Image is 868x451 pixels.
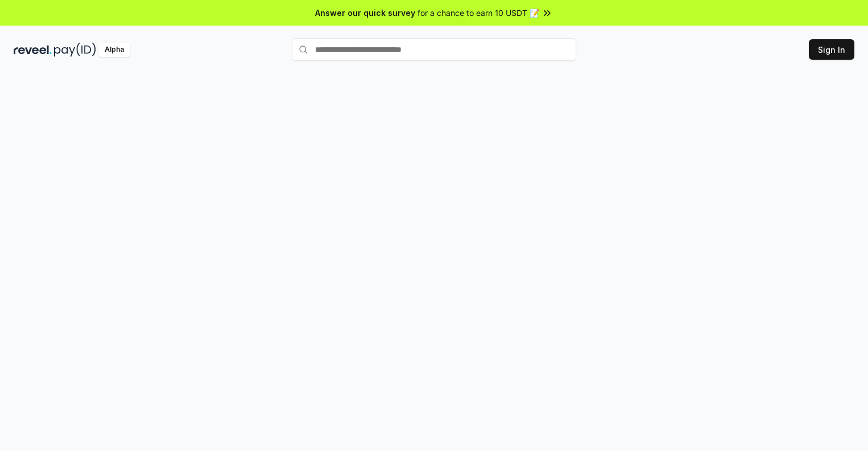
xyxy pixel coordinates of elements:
[809,39,854,60] button: Sign In
[418,7,539,19] span: for a chance to earn 10 USDT 📝
[54,43,96,57] img: pay_id
[98,43,130,57] div: Alpha
[14,43,52,57] img: reveel_dark
[315,7,415,19] span: Answer our quick survey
